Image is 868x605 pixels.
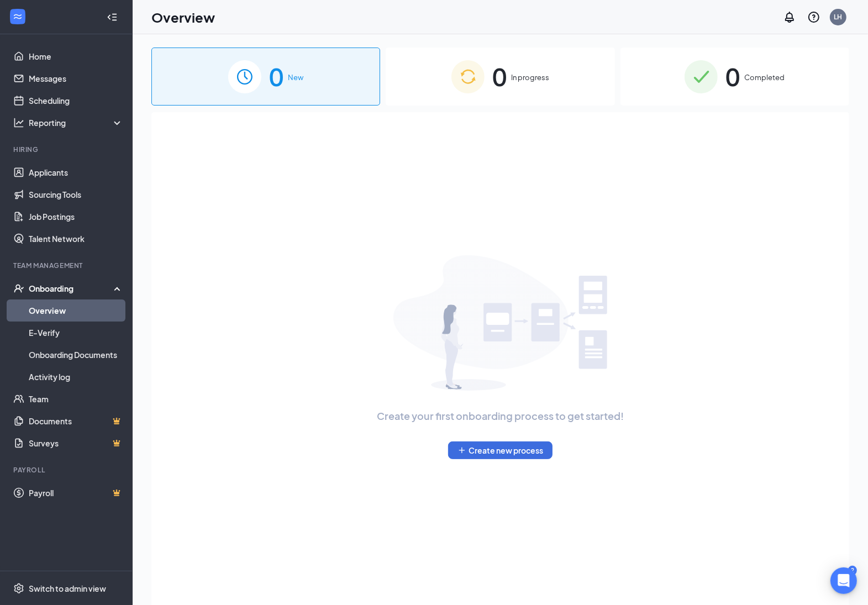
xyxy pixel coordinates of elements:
[29,344,123,366] a: Onboarding Documents
[29,228,123,250] a: Talent Network
[13,145,121,154] div: Hiring
[13,117,24,128] svg: Analysis
[107,12,118,23] svg: Collapse
[13,283,24,294] svg: UserCheck
[744,72,785,83] span: Completed
[830,567,857,594] div: Open Intercom Messenger
[29,366,123,388] a: Activity log
[29,45,123,67] a: Home
[511,72,549,83] span: In progress
[29,183,123,206] a: Sourcing Tools
[29,322,123,344] a: E-Verify
[457,446,466,455] svg: Plus
[848,566,857,575] div: 2
[13,465,121,475] div: Payroll
[13,583,24,594] svg: Settings
[29,482,123,504] a: PayrollCrown
[783,10,796,24] svg: Notifications
[29,410,123,432] a: DocumentsCrown
[725,57,740,96] span: 0
[29,90,123,112] a: Scheduling
[29,161,123,183] a: Applicants
[13,261,121,270] div: Team Management
[448,441,553,459] button: PlusCreate new process
[29,299,123,322] a: Overview
[29,117,124,128] div: Reporting
[834,12,843,22] div: LH
[492,57,507,96] span: 0
[29,283,114,294] div: Onboarding
[12,11,23,22] svg: WorkstreamLogo
[377,408,624,424] span: Create your first onboarding process to get started!
[29,206,123,228] a: Job Postings
[288,72,303,83] span: New
[29,583,106,594] div: Switch to admin view
[151,8,215,27] h1: Overview
[29,432,123,454] a: SurveysCrown
[29,67,123,90] a: Messages
[807,10,820,24] svg: QuestionInfo
[269,57,283,96] span: 0
[29,388,123,410] a: Team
